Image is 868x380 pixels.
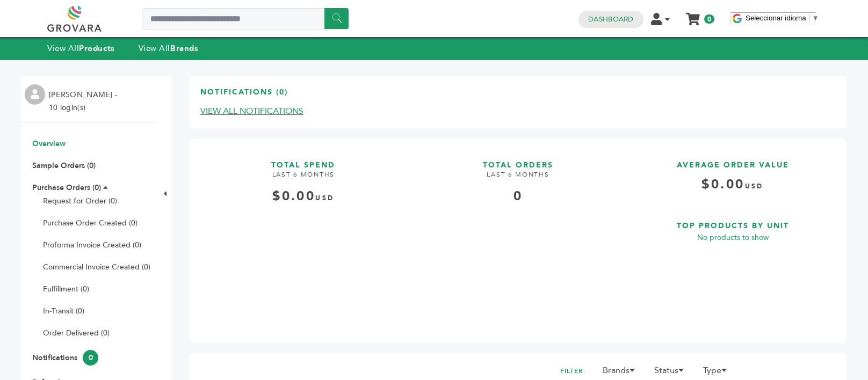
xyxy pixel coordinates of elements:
a: TOTAL SPEND LAST 6 MONTHS $0.00USD [200,150,407,324]
h3: TOTAL ORDERS [415,150,621,171]
h3: AVERAGE ORDER VALUE [630,150,836,171]
span: USD [745,182,764,191]
a: Seleccionar idioma​ [746,14,819,22]
strong: Brands [170,43,198,54]
a: TOP PRODUCTS BY UNIT No products to show [630,210,836,323]
h4: $0.00 [630,176,836,202]
span: USD [315,194,334,202]
a: In-Transit (0) [43,306,84,316]
h3: TOP PRODUCTS BY UNIT [630,210,836,231]
span: ▼ [812,14,819,22]
h4: LAST 6 MONTHS [415,170,621,187]
a: View AllProducts [47,43,115,54]
span: 0 [83,350,98,366]
h3: TOTAL SPEND [200,150,407,171]
a: Sample Orders (0) [32,160,96,171]
p: No products to show [630,231,836,244]
a: Purchase Orders (0) [32,182,101,193]
span: 0 [704,14,714,24]
a: Dashboard [588,14,633,24]
a: TOTAL ORDERS LAST 6 MONTHS 0 [415,150,621,324]
div: 0 [415,187,621,206]
h4: LAST 6 MONTHS [200,170,407,187]
input: Search a product or brand... [142,8,349,30]
a: Request for Order (0) [43,196,117,206]
a: VIEW ALL NOTIFICATIONS [200,105,303,117]
a: View AllBrands [139,43,199,54]
h2: FILTER: [560,364,586,378]
a: Commercial Invoice Created (0) [43,262,150,272]
span: Seleccionar idioma [746,14,806,22]
a: AVERAGE ORDER VALUE $0.00USD [630,150,836,202]
div: $0.00 [200,187,407,206]
a: Fulfillment (0) [43,284,89,294]
a: Overview [32,138,66,149]
a: Notifications0 [32,353,98,363]
a: Order Delivered (0) [43,328,110,338]
a: My Cart [687,10,699,21]
strong: Products [79,43,114,54]
a: Proforma Invoice Created (0) [43,240,141,250]
li: [PERSON_NAME] - 10 login(s) [49,89,120,114]
h3: Notifications (0) [200,87,288,106]
a: Purchase Order Created (0) [43,218,138,228]
img: profile.png [25,84,45,105]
